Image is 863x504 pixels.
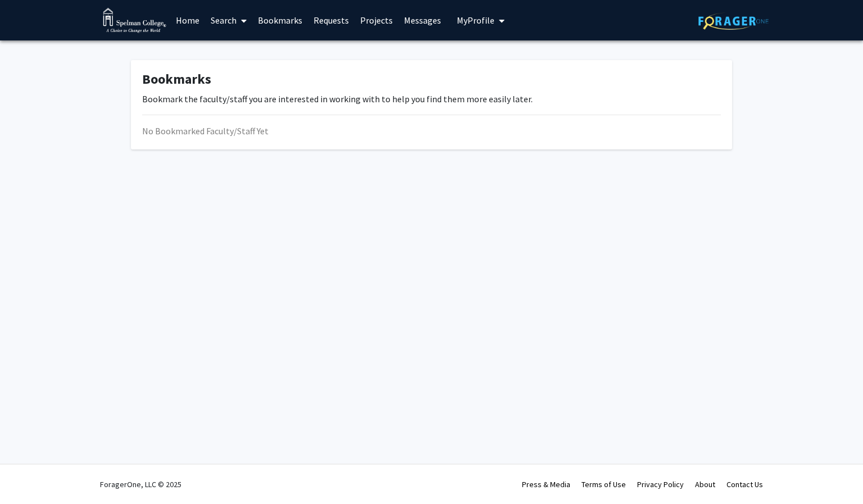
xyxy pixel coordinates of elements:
[103,8,166,33] img: Spelman College Logo
[142,124,721,138] div: No Bookmarked Faculty/Staff Yet
[308,1,355,40] a: Requests
[170,1,205,40] a: Home
[726,479,763,489] a: Contact Us
[355,1,398,40] a: Projects
[8,453,48,496] iframe: Chat
[398,1,447,40] a: Messages
[522,479,570,489] a: Press & Media
[637,479,684,489] a: Privacy Policy
[142,92,721,106] p: Bookmark the faculty/staff you are interested in working with to help you find them more easily l...
[252,1,308,40] a: Bookmarks
[142,71,721,88] h1: Bookmarks
[100,465,181,504] div: ForagerOne, LLC © 2025
[205,1,252,40] a: Search
[695,479,715,489] a: About
[457,15,494,26] span: My Profile
[698,12,769,30] img: ForagerOne Logo
[582,479,626,489] a: Terms of Use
